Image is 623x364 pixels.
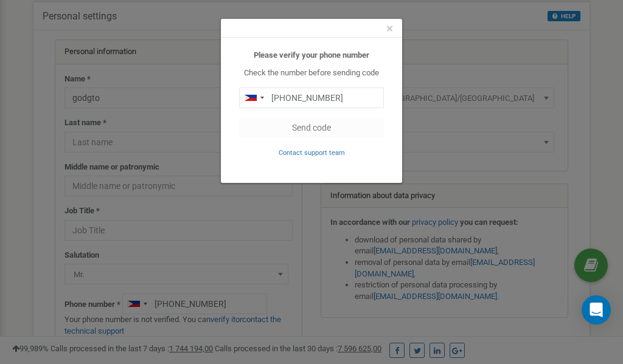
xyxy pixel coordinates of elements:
[386,21,393,36] span: ×
[279,149,345,157] small: Contact support team
[254,50,369,60] b: Please verify your phone number
[582,295,611,325] div: Open Intercom Messenger
[239,67,384,79] p: Check the number before sending code
[239,117,384,138] button: Send code
[239,88,384,108] input: 0905 123 4567
[279,148,345,157] a: Contact support team
[240,88,268,108] div: Telephone country code
[386,22,393,35] button: Close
